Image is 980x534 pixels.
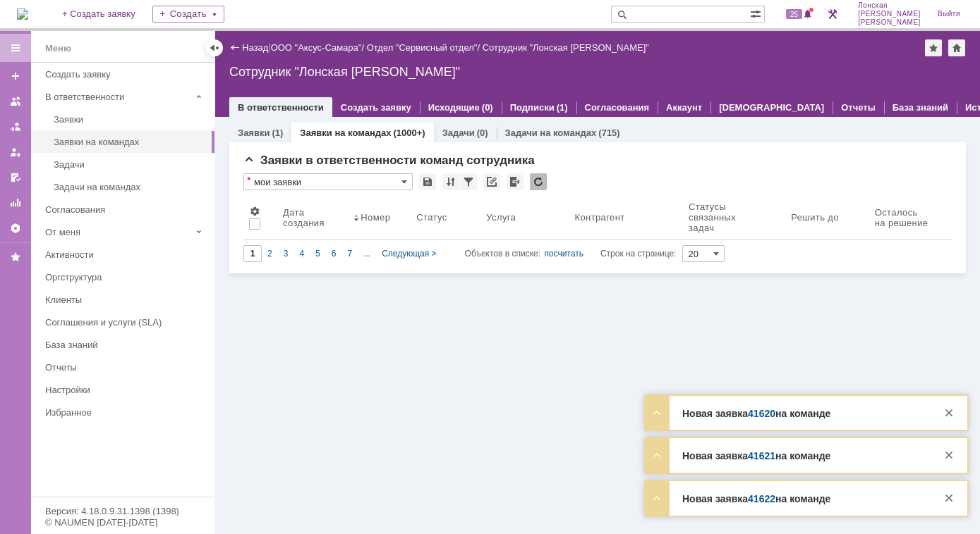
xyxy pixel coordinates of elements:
[940,490,957,507] div: Закрыть
[348,196,411,240] th: Номер
[152,6,224,23] div: Создать
[267,249,272,259] span: 2
[45,204,206,215] div: Согласования
[585,102,650,113] a: Согласования
[45,385,206,395] div: Настройки
[748,408,775,419] a: 41620
[869,196,952,240] th: Осталось на решение
[940,404,957,421] div: Закрыть
[510,102,555,113] a: Подписки
[4,166,27,189] a: Мои согласования
[332,249,337,259] span: 6
[682,493,830,504] strong: Новая заявка на команде
[748,450,775,461] a: 41621
[719,102,824,113] a: [DEMOGRAPHIC_DATA]
[858,18,921,27] span: [PERSON_NAME]
[841,102,876,113] a: Отчеты
[363,249,370,259] span: ...
[45,294,206,305] div: Клиенты
[748,493,775,504] a: 41622
[824,6,841,23] a: Перейти в интерфейс администратора
[45,518,200,527] div: © NAUMEN [DATE]-[DATE]
[544,245,583,262] div: посчитать
[4,192,27,214] a: Отчеты
[271,42,367,53] div: /
[480,196,569,240] th: Услуга
[858,1,921,10] span: Лонская
[569,196,684,240] th: Контрагент
[238,102,324,113] a: В ответственности
[40,356,212,378] a: Отчеты
[17,8,28,20] a: Перейти на домашнюю страницу
[54,182,206,192] div: Задачи на командах
[648,404,665,421] div: Развернуть
[786,9,802,19] span: 25
[54,137,206,147] div: Заявки на командах
[268,42,270,52] div: |
[483,173,500,190] div: Скопировать ссылку на список
[40,334,212,356] a: База знаний
[477,128,488,138] div: (0)
[648,490,665,507] div: Развернуть
[4,116,27,138] a: Заявки в моей ответственности
[858,10,921,18] span: [PERSON_NAME]
[925,39,942,56] div: Добавить в избранное
[893,102,948,113] a: База знаний
[48,108,212,130] a: Заявки
[284,249,289,259] span: 3
[299,249,304,259] span: 4
[530,173,547,190] div: Обновлять список
[45,92,190,102] div: В ответственности
[411,196,480,240] th: Статус
[271,42,362,53] a: ООО "Аксус-Самара"
[4,141,27,163] a: Мои заявки
[40,63,212,85] a: Создать заявку
[948,39,965,56] div: Сделать домашней страницей
[442,173,459,190] div: Сортировка...
[48,131,212,153] a: Заявки на командах
[367,42,483,53] div: /
[45,507,200,516] div: Версия: 4.18.0.9.31.1398 (1398)
[598,128,619,138] div: (715)
[682,450,830,461] strong: Новая заявка на команде
[247,175,250,185] div: Настройки списка отличаются от сохраненных в виде
[54,159,206,170] div: Задачи
[682,408,830,419] strong: Новая заявка на команде
[45,249,206,260] div: Активности
[791,212,840,223] div: Решить до
[17,8,28,20] img: logo
[442,128,475,138] a: Задачи
[419,173,436,190] div: Сохранить вид
[483,42,649,53] div: Сотрудник "Лонская [PERSON_NAME]"
[689,201,762,233] div: Статусы связанных задач
[45,407,190,418] div: Избранное
[4,217,27,240] a: Настройки
[45,40,71,57] div: Меню
[382,249,436,259] span: Следующая >
[505,128,597,138] a: Задачи на командах
[249,206,260,217] span: Настройки
[4,65,27,87] a: Создать заявку
[341,102,411,113] a: Создать заявку
[750,6,764,20] span: Расширенный поиск
[486,212,517,223] div: Услуга
[367,42,478,53] a: Отдел "Сервисный отдел"
[242,42,268,53] a: Назад
[238,128,270,138] a: Заявки
[48,154,212,175] a: Задачи
[40,199,212,221] a: Согласования
[4,90,27,113] a: Заявки на командах
[940,447,957,464] div: Закрыть
[45,69,206,80] div: Создать заявку
[428,102,480,113] a: Исходящие
[482,102,493,113] div: (0)
[206,39,223,56] div: Скрыть меню
[648,447,665,464] div: Развернуть
[229,65,966,79] div: Сотрудник "Лонская [PERSON_NAME]"
[416,212,447,223] div: Статус
[45,362,206,373] div: Отчеты
[45,340,206,350] div: База знаний
[557,102,568,113] div: (1)
[45,227,190,237] div: От меня
[45,272,206,282] div: Оргструктура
